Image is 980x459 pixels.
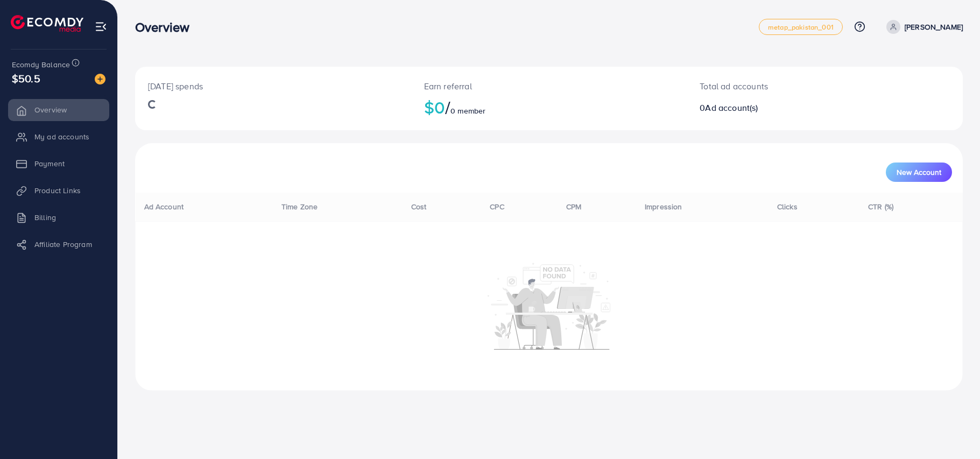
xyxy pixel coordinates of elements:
a: metap_pakistan_001 [759,19,843,35]
span: New Account [897,168,941,176]
p: Earn referral [424,80,674,93]
p: Total ad accounts [700,80,881,93]
a: [PERSON_NAME] [882,20,963,34]
h2: 0 [700,103,881,113]
p: [DATE] spends [148,80,398,93]
span: metap_pakistan_001 [768,24,834,31]
span: Ecomdy Balance [12,59,70,70]
img: logo [11,15,83,32]
span: Ad account(s) [705,102,758,114]
span: / [445,95,450,119]
h3: Overview [135,19,198,35]
span: 0 member [450,105,485,116]
img: menu [95,20,107,33]
h2: $0 [424,97,674,117]
p: [PERSON_NAME] [905,20,963,33]
img: image [95,74,105,84]
span: $50.5 [12,70,40,86]
button: New Account [886,163,952,182]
